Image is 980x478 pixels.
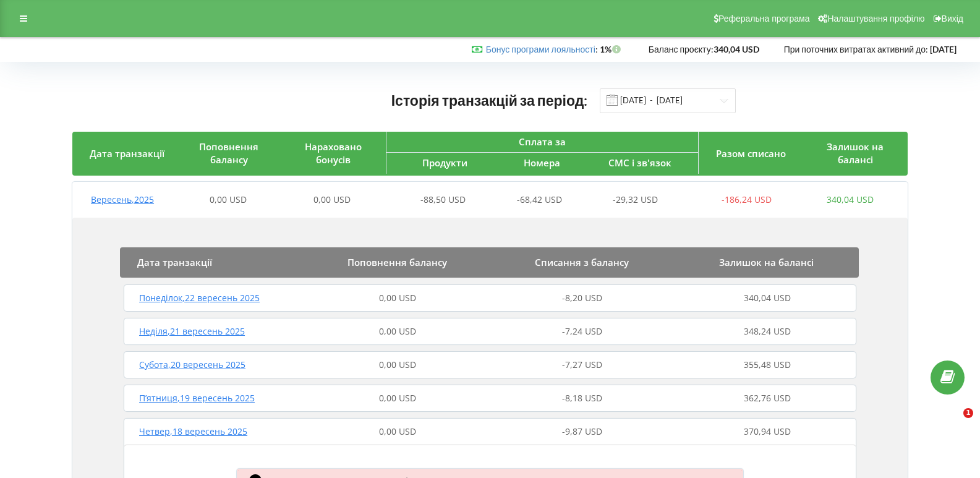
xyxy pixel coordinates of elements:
span: 0,00 USD [379,325,416,337]
span: -186,24 USD [722,194,772,205]
span: : [486,44,598,54]
span: -7,24 USD [562,325,602,337]
span: Сплата за [519,135,566,148]
span: -29,32 USD [613,194,658,205]
span: Дата транзакції [137,256,212,268]
span: -8,18 USD [562,392,602,404]
span: Баланс проєкту: [649,44,714,54]
span: Продукти [422,156,467,169]
span: 370,94 USD [744,425,791,437]
span: -68,42 USD [517,194,562,205]
span: Списання з балансу [535,256,629,268]
span: П’ятниця , 19 вересень 2025 [139,392,255,404]
span: 355,48 USD [744,359,791,370]
span: -8,20 USD [562,292,602,304]
span: 348,24 USD [744,325,791,337]
span: 1 [963,408,973,418]
span: 0,00 USD [379,292,416,304]
span: При поточних витратах активний до: [784,44,928,54]
span: Нараховано бонусів [305,140,362,166]
a: Бонус програми лояльності [486,44,595,54]
strong: 340,04 USD [714,44,759,54]
span: 0,00 USD [379,425,416,437]
span: 340,04 USD [827,194,874,205]
span: Реферальна програма [718,14,810,23]
span: Четвер , 18 вересень 2025 [139,425,247,437]
span: 0,00 USD [379,392,416,404]
span: Поповнення балансу [199,140,258,166]
span: Залишок на балансі [719,256,814,268]
span: Вихід [942,14,963,23]
strong: 1% [600,44,624,54]
span: -88,50 USD [420,194,466,205]
span: 340,04 USD [744,292,791,304]
span: Вересень , 2025 [91,194,154,205]
iframe: Intercom live chat [938,408,968,438]
span: Налаштування профілю [827,14,924,23]
span: Поповнення балансу [347,256,447,268]
span: Неділя , 21 вересень 2025 [139,325,245,337]
span: 362,76 USD [744,392,791,404]
span: Історія транзакцій за період: [391,92,588,109]
span: 0,00 USD [210,194,247,205]
span: 0,00 USD [379,359,416,370]
strong: [DATE] [930,44,957,54]
span: -7,27 USD [562,359,602,370]
span: Субота , 20 вересень 2025 [139,359,245,370]
span: Номера [524,156,560,169]
span: Разом списано [716,147,786,160]
span: Понеділок , 22 вересень 2025 [139,292,260,304]
span: -9,87 USD [562,425,602,437]
span: 0,00 USD [313,194,351,205]
span: СМС і зв'язок [608,156,671,169]
span: Залишок на балансі [827,140,884,166]
span: Дата транзакції [90,147,164,160]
